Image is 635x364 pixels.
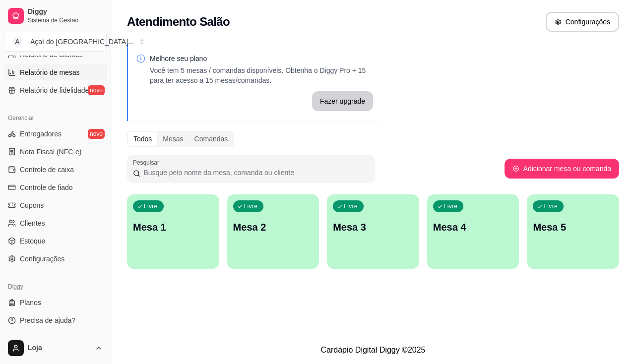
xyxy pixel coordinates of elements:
span: Relatório de mesas [20,67,80,77]
p: Mesa 5 [533,220,613,234]
label: Pesquisar [133,158,163,167]
a: Precisa de ajuda? [4,312,107,328]
p: Você tem 5 mesas / comandas disponíveis. Obtenha o Diggy Pro + 15 para ter acesso a 15 mesas/coma... [150,65,373,85]
a: Entregadoresnovo [4,126,107,142]
button: LivreMesa 1 [127,194,219,269]
a: Clientes [4,215,107,231]
p: Livre [344,202,358,210]
p: Livre [544,202,558,210]
span: Cupons [20,200,44,210]
span: Planos [20,298,41,307]
div: Gerenciar [4,110,107,126]
p: Livre [244,202,258,210]
span: Loja [28,344,91,353]
p: Livre [144,202,158,210]
span: Entregadores [20,129,62,139]
h2: Atendimento Salão [127,14,230,30]
span: A [12,37,22,47]
button: Select a team [4,32,107,52]
button: Loja [4,336,107,360]
p: Mesa 4 [433,220,513,234]
button: Adicionar mesa ou comanda [505,159,619,179]
p: Mesa 2 [233,220,314,234]
button: LivreMesa 3 [327,194,419,269]
span: Controle de caixa [20,165,74,175]
button: Configurações [546,12,619,32]
a: Estoque [4,233,107,249]
span: Precisa de ajuda? [20,315,75,325]
a: Controle de caixa [4,162,107,178]
a: Relatório de mesas [4,64,107,80]
div: Comandas [189,132,234,146]
a: Relatório de fidelidadenovo [4,82,107,98]
span: Estoque [20,236,45,246]
button: LivreMesa 2 [227,194,319,269]
a: DiggySistema de Gestão [4,4,107,28]
p: Mesa 3 [333,220,413,234]
p: Mesa 1 [133,220,213,234]
div: Açaí do [GEOGRAPHIC_DATA] ... [30,37,134,47]
a: Planos [4,295,107,310]
span: Sistema de Gestão [28,16,103,24]
a: Nota Fiscal (NFC-e) [4,144,107,160]
p: Melhore seu plano [150,54,373,63]
p: Livre [444,202,458,210]
a: Cupons [4,197,107,213]
a: Controle de fiado [4,180,107,195]
input: Pesquisar [140,168,369,178]
span: Clientes [20,218,45,228]
div: Diggy [4,279,107,295]
button: LivreMesa 4 [427,194,519,269]
div: Todos [128,132,157,146]
button: LivreMesa 5 [527,194,619,269]
div: Mesas [157,132,189,146]
span: Nota Fiscal (NFC-e) [20,147,81,157]
span: Relatório de fidelidade [20,85,89,95]
span: Diggy [28,7,103,16]
a: Configurações [4,251,107,267]
footer: Cardápio Digital Diggy © 2025 [111,336,635,364]
button: Fazer upgrade [312,91,373,111]
span: Configurações [20,254,64,264]
span: Controle de fiado [20,182,73,192]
